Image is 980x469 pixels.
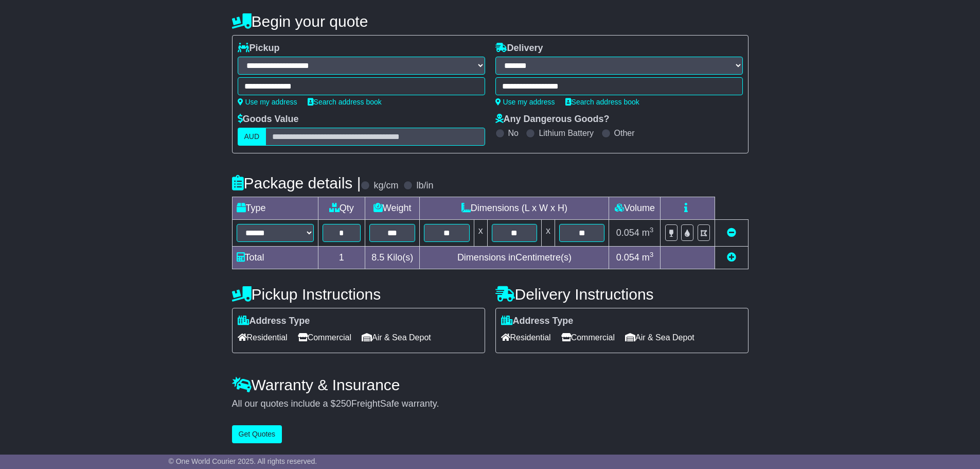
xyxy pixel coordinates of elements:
[371,252,384,263] span: 8.5
[650,226,654,234] sup: 3
[238,128,266,146] label: AUD
[474,220,487,247] td: x
[169,457,317,465] span: © One World Courier 2025. All rights reserved.
[495,98,555,106] a: Use my address
[373,180,398,192] label: kg/cm
[232,286,485,303] h4: Pickup Instructions
[420,247,609,269] td: Dimensions in Centimetre(s)
[232,13,749,30] h4: Begin your quote
[420,197,609,220] td: Dimensions (L x W x H)
[614,128,635,138] label: Other
[495,114,610,125] label: Any Dangerous Goods?
[508,128,519,138] label: No
[501,316,574,327] label: Address Type
[238,98,297,106] a: Use my address
[238,43,280,54] label: Pickup
[238,329,288,345] span: Residential
[365,197,420,220] td: Weight
[318,197,365,220] td: Qty
[727,228,736,238] a: Remove this item
[365,247,420,269] td: Kilo(s)
[232,175,361,192] h4: Package details |
[232,425,282,443] button: Get Quotes
[232,197,318,220] td: Type
[609,197,661,220] td: Volume
[650,251,654,258] sup: 3
[539,128,594,138] label: Lithium Battery
[642,252,654,263] span: m
[495,43,543,54] label: Delivery
[238,316,310,327] label: Address Type
[625,329,694,345] span: Air & Sea Depot
[336,398,351,409] span: 250
[232,247,318,269] td: Total
[232,376,749,393] h4: Warranty & Insurance
[495,286,749,303] h4: Delivery Instructions
[501,329,551,345] span: Residential
[616,252,639,263] span: 0.054
[362,329,431,345] span: Air & Sea Depot
[542,220,555,247] td: x
[238,114,299,125] label: Goods Value
[561,329,615,345] span: Commercial
[318,247,365,269] td: 1
[232,398,749,410] div: All our quotes include a $ FreightSafe warranty.
[308,98,382,106] a: Search address book
[642,228,654,238] span: m
[616,228,639,238] span: 0.054
[416,180,433,192] label: lb/in
[565,98,639,106] a: Search address book
[298,329,351,345] span: Commercial
[727,252,736,263] a: Add new item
